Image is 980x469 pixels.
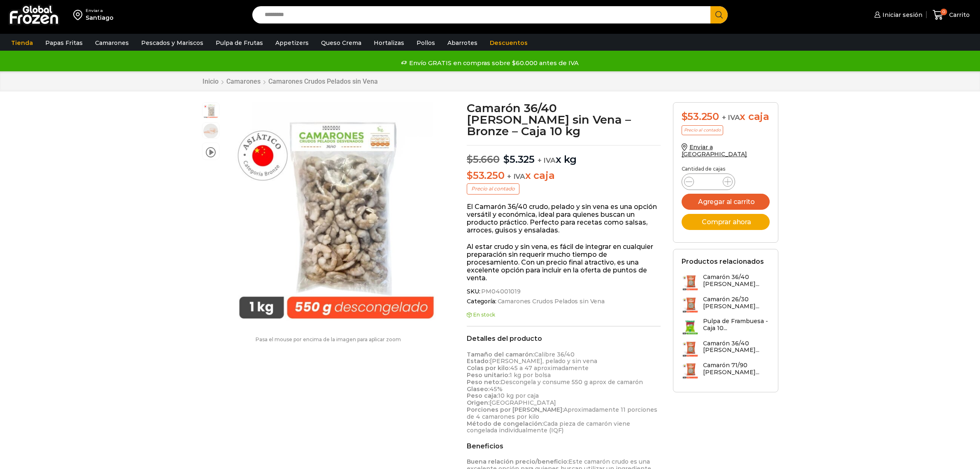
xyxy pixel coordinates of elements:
[317,35,365,51] a: Queso Crema
[467,357,490,365] strong: Estado:
[202,337,455,342] p: Pasa el mouse por encima de la imagen para aplicar zoom
[91,35,133,51] a: Camarones
[202,77,378,85] nav: Breadcrumb
[73,8,86,22] img: address-field-icon.svg
[467,169,473,181] span: $
[467,420,543,427] strong: Método de congelación:
[203,123,219,139] span: 36/40 rpd bronze
[940,9,947,15] span: 0
[467,153,473,165] span: $
[538,156,556,164] span: + IVA
[467,243,661,282] p: Al estar crudo y sin vena, es fácil de integrar en cualquier preparación sin requerir mucho tiemp...
[467,399,489,406] strong: Origen:
[467,378,500,386] strong: Peso neto:
[703,296,770,310] h3: Camarón 26/30 [PERSON_NAME]...
[467,442,661,450] h2: Beneficios
[682,362,770,380] a: Camarón 71/90 [PERSON_NAME]...
[86,14,114,22] div: Santiago
[486,35,532,51] a: Descuentos
[682,111,770,123] div: x caja
[226,77,261,85] a: Camarones
[7,35,37,51] a: Tienda
[467,145,661,166] p: x kg
[137,35,207,51] a: Pescados y Mariscos
[467,298,661,305] span: Categoría:
[467,364,510,372] strong: Colas por kilo:
[480,288,521,295] span: PM04001019
[443,35,482,51] a: Abarrotes
[467,351,534,358] strong: Tamaño del camarón:
[703,274,770,288] h3: Camarón 36/40 [PERSON_NAME]...
[467,351,661,434] p: Calibre 36/40 [PERSON_NAME], pelado y sin vena 45 a 47 aproximadamente 1 kg por bolsa Descongela ...
[467,458,568,465] strong: Buena relación precio/beneficio:
[467,335,661,342] h2: Detalles del producto
[503,153,535,165] bdi: 5.325
[682,214,770,230] button: Comprar ahora
[682,340,770,358] a: Camarón 36/40 [PERSON_NAME]...
[931,5,972,25] a: 0 Carrito
[710,6,728,23] button: Search button
[467,169,504,181] bdi: 53.250
[682,110,688,122] span: $
[467,385,489,393] strong: Glaseo:
[872,7,922,23] a: Iniciar sesión
[703,318,770,332] h3: Pulpa de Frambuesa - Caja 10...
[682,166,770,172] p: Cantidad de cajas
[467,153,500,165] bdi: 5.660
[412,35,439,51] a: Pollos
[467,102,661,137] h1: Camarón 36/40 [PERSON_NAME] sin Vena – Bronze – Caja 10 kg
[682,258,764,265] h2: Productos relacionados
[682,274,770,291] a: Camarón 36/40 [PERSON_NAME]...
[86,8,114,14] div: Enviar a
[682,110,719,122] bdi: 53.250
[467,392,498,399] strong: Peso caja:
[467,312,661,318] p: En stock
[703,340,770,354] h3: Camarón 36/40 [PERSON_NAME]...
[467,406,563,413] strong: Porciones por [PERSON_NAME]:
[682,318,770,335] a: Pulpa de Frambuesa - Caja 10...
[682,296,770,314] a: Camarón 26/30 [PERSON_NAME]...
[41,35,87,51] a: Papas Fritas
[271,35,313,51] a: Appetizers
[880,11,922,19] span: Iniciar sesión
[682,125,723,135] p: Precio al contado
[503,153,510,165] span: $
[467,183,519,194] p: Precio al contado
[682,194,770,210] button: Agregar al carrito
[496,298,605,305] a: Camarones Crudos Pelados sin Vena
[467,288,661,295] span: SKU:
[467,170,661,182] p: x caja
[202,77,219,85] a: Inicio
[507,172,525,181] span: + IVA
[467,203,661,234] p: El Camarón 36/40 crudo, pelado y sin vena es una opción versátil y económica, ideal para quienes ...
[268,77,378,85] a: Camarones Crudos Pelados sin Vena
[947,11,970,19] span: Carrito
[722,113,740,122] span: + IVA
[203,103,219,119] span: Camaron 36/40 RPD Bronze
[370,35,408,51] a: Hortalizas
[703,362,770,376] h3: Camarón 71/90 [PERSON_NAME]...
[467,371,510,379] strong: Peso unitario:
[212,35,267,51] a: Pulpa de Frutas
[701,176,716,188] input: Product quantity
[682,143,747,158] a: Enviar a [GEOGRAPHIC_DATA]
